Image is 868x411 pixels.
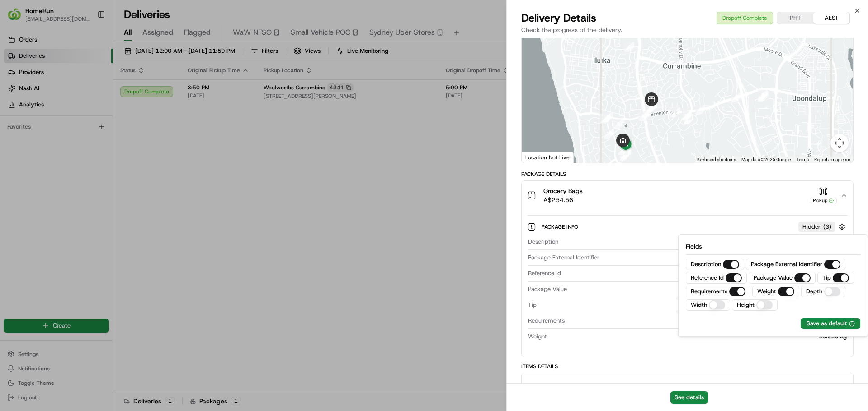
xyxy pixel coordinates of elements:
div: 12 [646,102,656,112]
span: Package Items ( 1 ) [543,383,597,392]
div: Grocery Bags [562,238,847,246]
button: Package Items (1) [522,373,853,402]
div: 8 [758,90,768,100]
span: Description [528,238,558,246]
div: Grocery BagsA$254.56Pickup [522,210,853,357]
label: Package Value [754,274,793,282]
img: Google [524,151,554,163]
button: Save as default [807,319,855,328]
span: Weight [528,332,547,341]
div: 91 [565,269,847,277]
label: Package External Identifier [751,260,822,268]
label: Width [691,301,707,309]
div: 1 [600,114,610,124]
div: 5 [731,92,741,102]
div: 17 [682,111,692,120]
div: 13 [670,107,680,117]
div: Items Details [521,363,854,370]
div: 10 [646,103,656,113]
button: Grocery BagsA$254.56Pickup [522,181,853,210]
div: 7 [759,91,769,101]
div: 265305478 [603,254,847,262]
p: Fields [686,242,860,251]
a: Open this area in Google Maps (opens a new window) [524,151,554,163]
label: Reference Id [691,274,724,282]
label: Requirements [691,287,727,296]
span: Package External Identifier [528,254,599,262]
div: 9 [695,105,705,115]
button: AEST [813,12,849,24]
div: Pickup [810,197,837,204]
button: Pickup [810,187,837,204]
div: 2 [613,119,623,129]
label: Tip [822,274,831,282]
span: A$254.56 [543,195,583,204]
span: Tip [528,301,537,309]
label: Weight [757,287,776,296]
div: Location Not Live [522,152,574,163]
div: 48.913 kg [551,332,847,341]
button: Save as default [801,318,860,329]
button: Map camera controls [830,134,849,152]
button: Keyboard shortcuts [697,157,736,163]
p: Check the progress of the delivery. [521,25,854,34]
div: 15 [684,114,693,124]
div: A$0.00 [540,301,847,309]
span: Grocery Bags [543,186,583,195]
span: Reference Id [528,269,561,277]
div: Photo Proof of Delivery, Meet on Delivery [568,317,847,325]
div: 4 [624,42,634,52]
button: PHT [777,12,813,24]
div: 18 [639,111,649,121]
span: Package Value [528,285,567,293]
span: Map data ©2025 Google [741,157,791,162]
label: Height [737,301,755,309]
button: See details [670,391,708,404]
button: Hidden (3) [798,221,848,232]
span: Delivery Details [521,11,596,25]
span: Requirements [528,317,565,325]
div: 19 [604,129,614,139]
label: Description [691,260,721,268]
div: 11 [646,102,656,112]
div: 3 [603,112,613,122]
div: 24 [621,149,631,159]
span: Package Info [542,223,580,231]
label: Depth [806,287,822,296]
div: A$254.56 [571,285,847,293]
a: Report a map error [814,157,850,162]
div: Package Details [521,171,854,178]
a: Terms [796,157,809,162]
span: Hidden ( 3 ) [802,223,831,231]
